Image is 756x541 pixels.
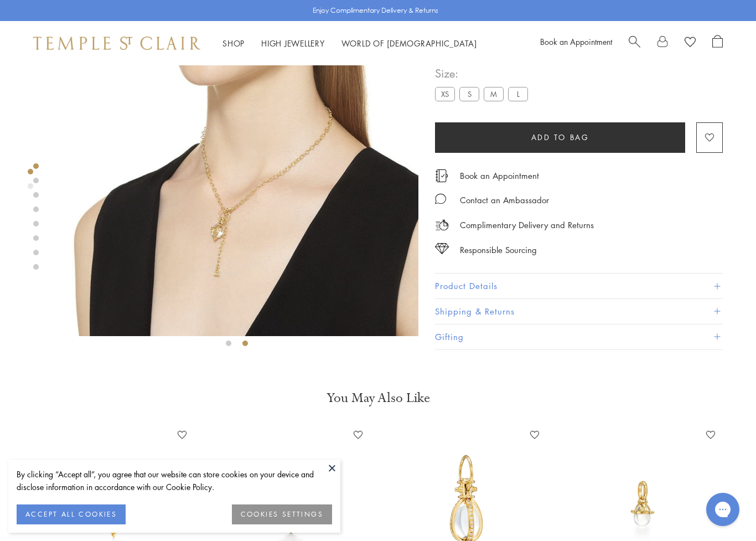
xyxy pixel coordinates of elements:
[17,468,332,493] div: By clicking “Accept all”, you agree that our website can store cookies on your device and disclos...
[460,193,549,207] div: Contact an Ambassador
[685,35,696,51] a: View Wishlist
[460,218,594,232] p: Complimentary Delivery and Returns
[435,65,532,83] span: Size:
[435,122,685,153] button: Add to bag
[435,87,455,101] label: XS
[435,193,446,204] img: MessageIcon-01_2.svg
[531,131,589,143] span: Add to bag
[261,38,325,49] a: High JewelleryHigh Jewellery
[435,169,448,182] img: icon_appointment.svg
[313,5,438,16] p: Enjoy Complimentary Delivery & Returns
[508,87,528,101] label: L
[341,38,477,49] a: World of [DEMOGRAPHIC_DATA]World of [DEMOGRAPHIC_DATA]
[701,489,745,530] iframe: Gorgias live chat messenger
[460,243,537,257] div: Responsible Sourcing
[712,35,723,51] a: Open Shopping Bag
[33,37,200,50] img: Temple St. Clair
[540,36,612,47] a: Book an Appointment
[17,504,126,524] button: ACCEPT ALL COOKIES
[435,218,449,232] img: icon_delivery.svg
[459,87,479,101] label: S
[222,37,477,50] nav: Main navigation
[460,169,539,182] a: Book an Appointment
[44,389,712,407] h3: You May Also Like
[28,166,33,198] div: Product gallery navigation
[435,324,723,349] button: Gifting
[435,299,723,324] button: Shipping & Returns
[435,243,449,254] img: icon_sourcing.svg
[222,38,245,49] a: ShopShop
[435,274,723,299] button: Product Details
[629,35,640,51] a: Search
[484,87,504,101] label: M
[232,504,332,524] button: COOKIES SETTINGS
